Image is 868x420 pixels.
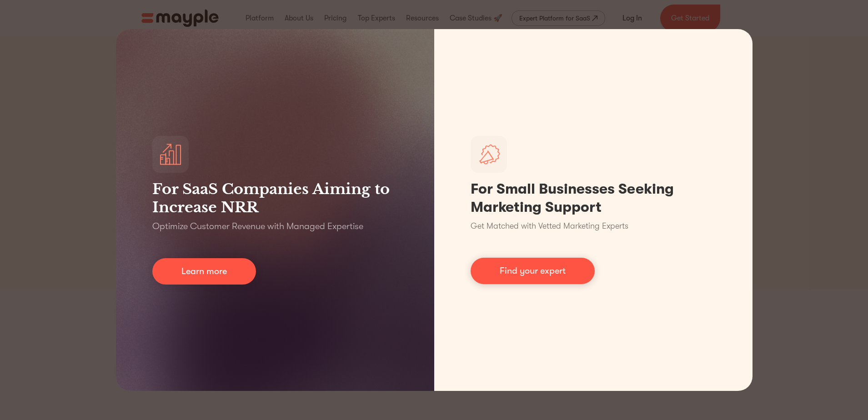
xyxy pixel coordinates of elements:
a: Find your expert [471,258,595,284]
p: Get Matched with Vetted Marketing Experts [471,220,628,232]
a: Learn more [152,258,256,285]
h3: For SaaS Companies Aiming to Increase NRR [152,180,398,216]
h1: For Small Businesses Seeking Marketing Support [471,180,716,216]
p: Optimize Customer Revenue with Managed Expertise [152,220,363,233]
